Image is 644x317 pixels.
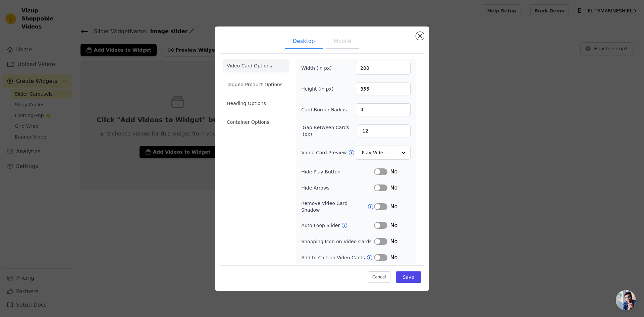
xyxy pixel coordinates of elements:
[390,254,397,262] span: No
[301,86,338,92] label: Height (in px)
[285,35,323,49] button: Desktop
[223,97,289,110] li: Heading Options
[301,184,374,191] label: Hide Arrows
[301,222,341,229] label: Auto Loop Slider
[301,106,347,113] label: Card Border Radius
[301,168,374,175] label: Hide Play Button
[223,59,289,72] li: Video Card Options
[303,124,358,138] label: Gap Between Cards (px)
[416,32,424,40] button: Close modal
[396,271,421,283] button: Save
[390,221,397,229] span: No
[301,238,374,245] label: Shopping Icon on Video Cards
[301,65,338,71] label: Width (in px)
[223,78,289,91] li: Tagged Product Options
[223,115,289,129] li: Container Options
[616,290,636,310] div: Open chat
[301,200,367,213] label: Remove Video Card Shadow
[301,254,366,261] label: Add to Cart on Video Cards
[390,203,397,211] span: No
[301,149,348,156] label: Video Card Preview
[390,184,397,192] span: No
[368,271,390,283] button: Cancel
[326,35,359,49] button: Mobile
[390,168,397,176] span: No
[390,237,397,246] span: No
